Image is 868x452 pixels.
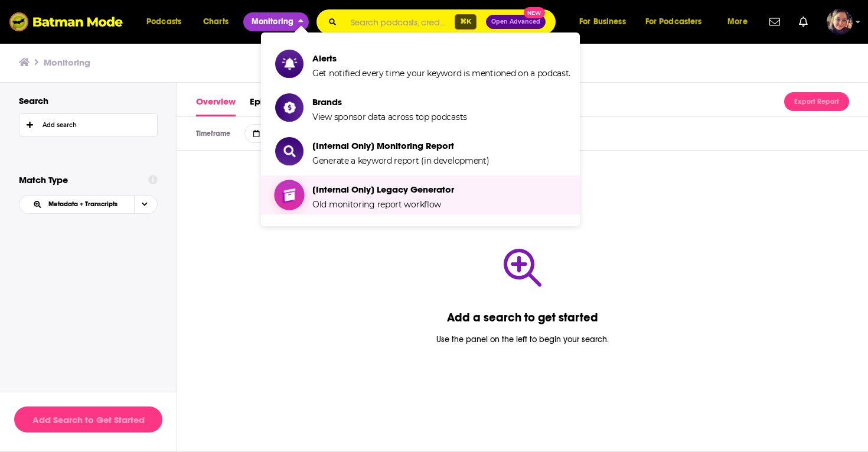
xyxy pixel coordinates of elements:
span: ⌘ K [455,14,477,30]
span: Get notified every time your keyword is mentioned on a podcast. [312,68,570,79]
div: Search podcasts, credits, & more... [328,9,567,34]
span: Generate a keyword report (in development) [312,155,489,166]
span: For Podcasters [645,14,702,30]
button: open menu [138,12,197,31]
button: close menu [243,12,309,31]
span: Brands [312,96,467,108]
img: Batman Mode [9,11,123,33]
span: Monitoring [252,14,293,30]
button: Choose Match [19,195,158,214]
span: [Internal Only] Monitoring Report [312,140,489,151]
button: Show profile menu [827,9,853,35]
button: Export Report [784,92,849,111]
span: Old monitoring report workflow [312,199,441,210]
button: open menu [638,12,719,31]
a: Monitoring [44,57,90,68]
a: Overview [196,92,236,116]
h2: Use the panel on the left to begin your search. [436,334,609,344]
button: Add search [19,113,158,136]
button: Open AdvancedNew [486,15,546,29]
span: Podcasts [146,14,181,30]
button: Add Search to Get Started [14,407,162,433]
span: Charts [203,14,229,30]
span: New [524,7,545,18]
span: Logged in as Sydneyk [827,9,853,35]
span: Open Advanced [491,19,540,25]
img: User Profile [827,9,853,35]
a: Charts [195,12,236,31]
span: For Business [579,14,626,30]
div: Add search [43,122,77,129]
a: Episodes [250,92,288,116]
span: [Internal Only] Legacy Generator [312,184,454,195]
span: Alerts [312,53,570,64]
button: open menu [719,12,762,31]
span: Timeframe [196,129,230,138]
input: Search podcasts, credits, & more... [346,10,455,34]
a: Show notifications dropdown [794,12,812,32]
span: More [727,14,748,30]
h2: Match Type [19,174,148,186]
button: open menu [571,12,641,31]
span: Metadata + Transcripts [48,201,118,207]
a: Show notifications dropdown [765,12,785,32]
h2: Search [19,95,158,106]
button: Custom [244,124,298,143]
h1: Add a search to get started [447,310,598,325]
span: View sponsor data across top podcasts [312,112,467,122]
